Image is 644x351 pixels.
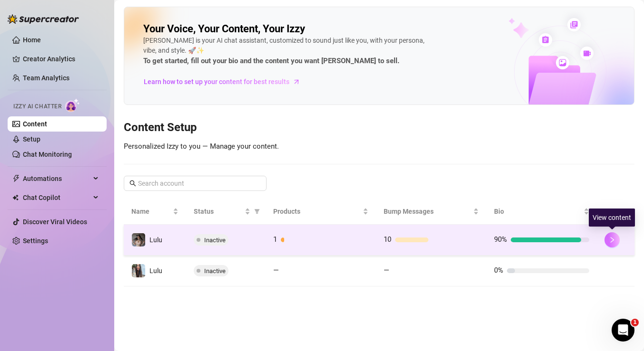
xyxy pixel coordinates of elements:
[494,235,507,244] span: 90%
[124,199,186,225] th: Name
[589,209,635,227] div: View content
[124,142,279,151] span: Personalized Izzy to you — Manage your content.
[494,206,582,217] span: Bio
[266,199,376,225] th: Products
[23,218,87,226] a: Discover Viral Videos
[23,135,40,143] a: Setup
[23,151,72,158] a: Chat Monitoring
[23,237,48,245] a: Settings
[604,232,620,247] button: right
[12,175,20,182] span: thunderbolt
[486,8,634,104] img: ai-chatter-content-library-cLFOSyPT.png
[23,171,90,186] span: Automations
[204,267,226,275] span: Inactive
[384,266,389,275] span: —
[132,264,145,277] img: Lulu
[8,14,79,24] img: logo-BBDzfeDw.svg
[143,36,429,67] div: [PERSON_NAME] is your AI chat assistant, customized to sound just like you, with your persona, vi...
[384,235,391,244] span: 10
[273,206,361,217] span: Products
[194,206,243,217] span: Status
[609,237,615,243] span: right
[132,233,145,247] img: Lulu
[143,74,307,89] a: Learn how to set up your content for best results
[486,199,597,225] th: Bio
[149,236,162,244] span: Lulu
[144,76,289,87] span: Learn how to set up your content for best results
[143,22,305,36] h2: Your Voice, Your Content, Your Izzy
[143,57,399,65] strong: To get started, fill out your bio and the content you want [PERSON_NAME] to sell.
[273,266,279,275] span: —
[23,190,90,205] span: Chat Copilot
[65,98,80,112] img: AI Chatter
[494,266,503,275] span: 0%
[186,199,266,225] th: Status
[254,209,260,214] span: filter
[129,180,136,187] span: search
[631,319,639,326] span: 1
[131,206,171,217] span: Name
[13,102,61,111] span: Izzy AI Chatter
[138,178,253,189] input: Search account
[23,51,99,66] a: Creator Analytics
[376,199,486,225] th: Bump Messages
[23,36,41,44] a: Home
[124,120,634,135] h3: Content Setup
[384,206,471,217] span: Bump Messages
[273,235,277,244] span: 1
[292,77,301,86] span: arrow-right
[23,74,69,82] a: Team Analytics
[612,319,634,342] iframe: Intercom live chat
[23,120,47,128] a: Content
[204,237,226,244] span: Inactive
[149,267,162,275] span: Lulu
[12,194,19,201] img: Chat Copilot
[252,204,262,218] span: filter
